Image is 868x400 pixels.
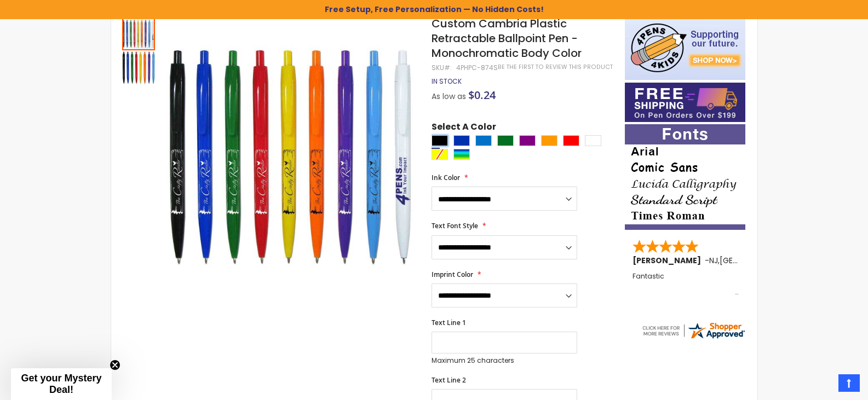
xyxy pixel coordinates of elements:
div: Green [497,135,514,146]
span: In stock [432,77,462,86]
div: Get your Mystery Deal!Close teaser [11,368,112,400]
span: Imprint Color [432,270,473,279]
button: Close teaser [110,360,120,370]
span: [PERSON_NAME] [633,255,705,266]
div: Custom Cambria Plastic Retractable Ballpoint Pen - Monochromatic Body Color [122,50,155,84]
div: Availability [432,77,462,86]
div: White [585,135,601,146]
a: 4pens.com certificate URL [641,333,746,343]
span: Select A Color [432,121,496,136]
span: Text Line 1 [432,318,466,327]
img: Custom Cambria Plastic Retractable Ballpoint Pen - Monochromatic Body Color [122,51,155,84]
a: Be the first to review this product [498,63,613,71]
img: font-personalization-examples [625,124,745,230]
span: $0.24 [468,88,496,102]
p: Maximum 25 characters [432,356,577,365]
img: 4pens.com widget logo [641,321,746,340]
div: Fantastic [633,273,739,296]
div: Blue Light [475,135,492,146]
span: - , [705,255,800,266]
span: Custom Cambria Plastic Retractable Ballpoint Pen - Monochromatic Body Color [432,16,582,61]
span: Get your Mystery Deal! [21,373,101,395]
div: Red [563,135,579,146]
img: 4pens 4 kids [625,16,745,80]
span: Text Font Style [432,221,478,230]
span: Text Line 2 [432,375,466,385]
span: [GEOGRAPHIC_DATA] [720,255,800,266]
div: Black [432,135,448,146]
div: Orange [541,135,557,146]
span: NJ [709,255,718,266]
span: As low as [432,91,466,102]
div: Purple [519,135,536,146]
div: Assorted [453,149,470,160]
a: Top [838,374,860,392]
img: Free shipping on orders over $199 [625,83,745,122]
span: Ink Color [432,173,460,182]
div: 4PHPC-874S [456,63,498,72]
div: Blue [453,135,470,146]
img: Custom Cambria Plastic Retractable Ballpoint Pen - Monochromatic Body Color [167,32,417,282]
strong: SKU [432,63,452,72]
